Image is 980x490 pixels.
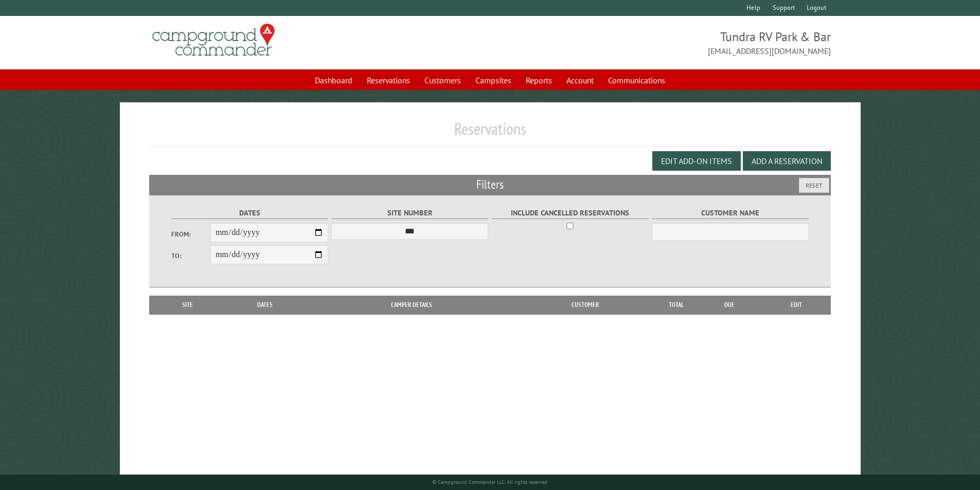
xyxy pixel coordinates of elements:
[743,151,831,171] button: Add a Reservation
[171,207,328,219] label: Dates
[490,28,831,57] span: Tundra RV Park & Bar [EMAIL_ADDRESS][DOMAIN_NAME]
[221,296,309,314] th: Dates
[149,119,831,147] h1: Reservations
[656,296,697,314] th: Total
[602,70,671,90] a: Communications
[520,70,558,90] a: Reports
[309,70,359,90] a: Dashboard
[697,296,762,314] th: Due
[652,207,809,219] label: Customer Name
[560,70,600,90] a: Account
[762,296,831,314] th: Edit
[492,207,649,219] label: Include Cancelled Reservations
[171,251,210,261] label: To:
[799,178,829,193] button: Reset
[652,151,741,171] button: Edit Add-on Items
[149,175,831,194] h2: Filters
[309,296,514,314] th: Camper Details
[432,479,548,485] small: © Campground Commander LLC. All rights reserved.
[469,70,518,90] a: Campsites
[171,229,210,239] label: From:
[418,70,467,90] a: Customers
[514,296,656,314] th: Customer
[361,70,416,90] a: Reservations
[331,207,488,219] label: Site Number
[149,20,278,60] img: Campground Commander
[154,296,221,314] th: Site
